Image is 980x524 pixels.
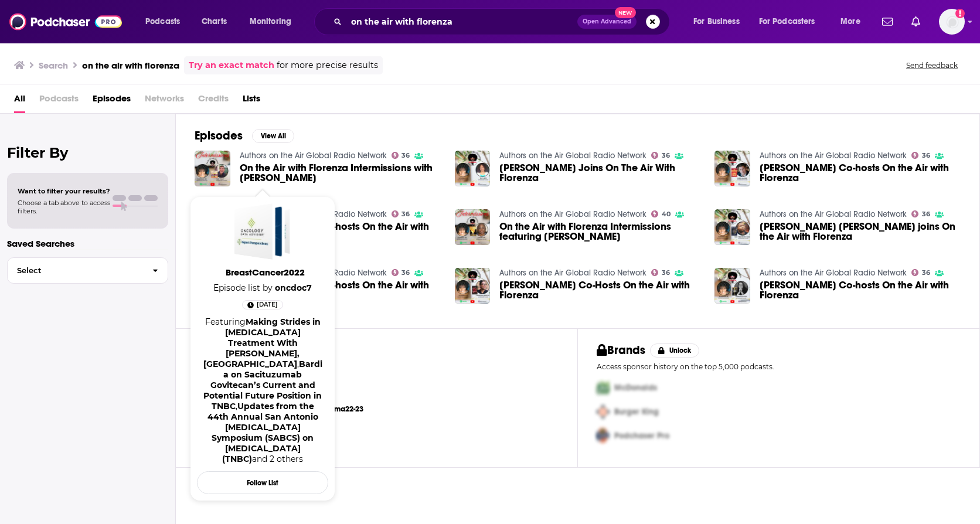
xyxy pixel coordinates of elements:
a: Authors on the Air Global Radio Network [760,151,907,161]
span: [PERSON_NAME] Co-hosts On the Air with Florenza [760,280,961,300]
a: Authors on the Air Global Radio Network [240,151,387,161]
button: Select [7,257,168,284]
span: Logged in as molly.burgoyne [939,9,965,35]
a: Authors on the Air Global Radio Network [499,151,646,161]
h2: Episodes [195,128,243,143]
span: 36 [662,270,670,275]
button: open menu [137,12,195,31]
button: open menu [685,12,754,31]
p: Access sponsor history on the top 5,000 podcasts. [597,362,961,371]
p: Saved Searches [7,238,168,249]
span: , [236,401,237,411]
span: All [14,89,25,113]
a: On the Air with Florenza Intermissions featuring JJ Winston [499,222,700,241]
span: Episode list by [209,283,317,293]
span: For Business [693,13,740,30]
span: Podcasts [145,13,180,30]
span: More [841,13,860,30]
span: Open Advanced [583,19,631,25]
span: Credits [198,89,229,113]
img: On the Air with Florenza Intermissions with Tom Tracy [195,151,230,186]
a: EpisodesView All [195,128,294,143]
a: 40 [651,210,671,217]
img: Chris Pavone Co-hosts On the Air with Florenza [714,151,750,186]
a: Authors on the Air Global Radio Network [240,268,387,278]
img: Podchaser - Follow, Share and Rate Podcasts [9,11,122,33]
a: Samantha Ryan Co-hosts On the Air with Florenza [760,280,961,300]
a: Robb Frostbyte King joins On the Air with Florenza [714,209,750,245]
span: 36 [401,270,410,275]
div: Featuring and 2 others [202,317,324,464]
a: Charts [194,12,234,31]
button: Open AdvancedNew [577,15,637,29]
span: for more precise results [277,59,378,72]
img: Samantha Ryan Co-hosts On the Air with Florenza [714,268,750,304]
img: Second Pro Logo [592,400,614,424]
a: Show notifications dropdown [907,12,925,32]
a: Authors on the Air Global Radio Network [760,268,907,278]
a: Making Strides in Breast Cancer Treatment With Richard Zelkowitz, MD [203,317,321,369]
a: Alex Kenna Co-hosts On the Air with Florenza [240,280,441,300]
span: Podchaser Pro [614,431,669,441]
a: 36 [911,210,930,217]
svg: Add a profile image [955,9,965,18]
h2: Brands [597,343,645,358]
a: BreastCancer2022 [199,267,331,283]
a: Suzy Woo Joins On The Air With Florenza [499,163,700,183]
span: [DATE] [257,299,278,311]
span: [PERSON_NAME] Co-hosts On the Air with Florenza [240,222,441,241]
button: Follow List [197,471,328,494]
h3: on the air with florenza [82,60,179,71]
a: Authors on the Air Global Radio Network [499,268,646,278]
a: 36 [651,152,670,159]
a: Feb 12th, 2025 [242,300,283,309]
input: Search podcasts, credits, & more... [346,12,577,31]
a: 36 [392,152,410,159]
a: oncdoc7 [275,283,312,293]
span: On the Air with Florenza Intermissions with [PERSON_NAME] [240,163,441,183]
span: New [615,7,636,18]
a: Authors on the Air Global Radio Network [240,209,387,219]
a: Sue Hincenbergs Co-hosts On the Air with Florenza [240,222,441,241]
button: View All [252,129,294,143]
span: 40 [662,212,671,217]
span: [PERSON_NAME] Co-Hosts On the Air with Florenza [499,280,700,300]
span: 36 [401,153,410,158]
a: Robb Frostbyte King joins On the Air with Florenza [760,222,961,241]
span: BreastCancer2022 [199,267,331,278]
img: Third Pro Logo [592,424,614,448]
button: open menu [832,12,875,31]
a: 36 [911,269,930,276]
span: [PERSON_NAME] Joins On The Air With Florenza [499,163,700,183]
span: 36 [662,153,670,158]
a: Authors on the Air Global Radio Network [760,209,907,219]
span: 36 [401,212,410,217]
span: [PERSON_NAME] Co-hosts On the Air with Florenza [240,280,441,300]
span: Lists [243,89,260,113]
span: Networks [145,89,184,113]
a: 36 [911,152,930,159]
span: Monitoring [250,13,291,30]
span: Want to filter your results? [18,187,110,195]
a: On the Air with Florenza Intermissions featuring JJ Winston [455,209,491,245]
a: On the Air with Florenza Intermissions with Tom Tracy [240,163,441,183]
a: Chris Pavone Co-hosts On the Air with Florenza [760,163,961,183]
button: Show profile menu [939,9,965,35]
img: User Profile [939,9,965,35]
span: 36 [922,270,930,275]
span: McDonalds [614,383,657,393]
a: Lianne Dillsworth Co-Hosts On the Air with Florenza [499,280,700,300]
a: Episodes [93,89,131,113]
button: open menu [241,12,307,31]
a: BreastCancer2022 [234,203,291,260]
a: Bardia on Sacituzumab Govitecan’s Current and Potential Future Position in TNBC [203,359,322,411]
span: 36 [922,212,930,217]
a: Lianne Dillsworth Co-Hosts On the Air with Florenza [455,268,491,304]
span: Burger King [614,407,659,417]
